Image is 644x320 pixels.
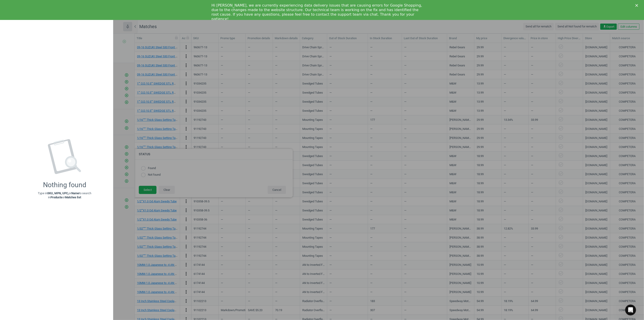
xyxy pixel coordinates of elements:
div: Nothing found [43,181,86,189]
iframe: Intercom live chat [625,305,636,315]
strong: Products [50,196,62,199]
div: Close [635,4,640,7]
strong: Name [71,192,79,195]
strong: SKU, MPN, UPC, [47,192,69,195]
p: Type in or to search in or [38,191,91,199]
strong: Matches list [65,196,81,199]
div: Hi [PERSON_NAME], we are currently experiencing data delivery issues that are causing errors for ... [211,3,425,21]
